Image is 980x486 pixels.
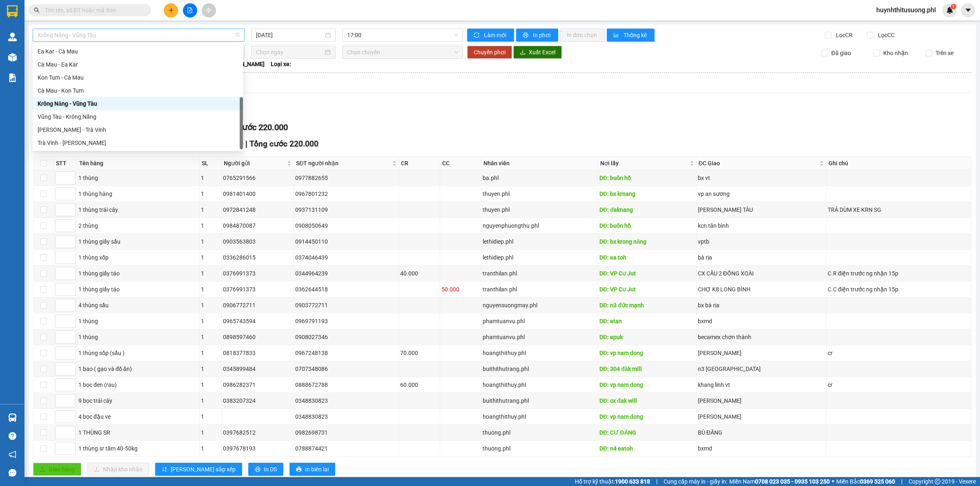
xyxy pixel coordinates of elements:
[245,139,247,149] span: |
[961,3,975,18] button: caret-down
[294,218,399,234] td: 0908050649
[201,205,220,214] div: 1
[201,221,220,230] div: 1
[34,7,40,13] span: search
[78,396,198,405] div: 9 bọc trái cây
[223,237,293,246] div: 0903563803
[698,333,825,342] div: becamex chơn thành
[201,412,220,421] div: 1
[78,237,198,246] div: 1 thùng giấy sầu
[880,49,911,58] span: Kho nhận
[599,444,695,453] div: DĐ: n4 eatoh
[964,7,972,14] span: caret-down
[698,348,825,357] div: [PERSON_NAME]
[38,73,238,82] div: Kon Tum - Cà Mau
[294,170,399,186] td: 0977882655
[8,413,17,422] img: warehouse-icon
[828,49,854,58] span: Đã giao
[599,301,695,310] div: DĐ: n3 đức mạnh
[294,266,399,282] td: 0344964239
[256,31,323,40] input: 11/09/2025
[87,463,149,476] button: downloadNhập kho nhận
[201,237,220,246] div: 1
[294,250,399,266] td: 0374046439
[481,157,598,170] th: Nhân viên
[223,380,293,389] div: 0986282371
[223,444,293,453] div: 0397678193
[599,396,695,405] div: DĐ: cx đak will
[698,396,825,405] div: [PERSON_NAME]
[8,73,17,82] img: solution-icon
[828,380,970,389] div: cr
[223,317,293,326] div: 0965743594
[33,136,243,149] div: Trà Vinh - Gia Lai
[483,285,597,294] div: tranthilan.phl
[484,31,508,40] span: Làm mới
[33,58,243,71] div: Cà Mau - Ea Kar
[483,237,597,246] div: lethidiep.phl
[206,7,212,13] span: aim
[599,380,695,389] div: DĐ: vp nam dong
[218,122,288,132] span: Tổng cước 220.000
[223,205,293,214] div: 0972841248
[729,477,830,486] span: Miền Nam
[935,479,940,484] span: copyright
[223,333,293,342] div: 0898597460
[294,425,399,441] td: 0982698731
[399,157,440,170] th: CR
[201,285,220,294] div: 1
[599,333,695,342] div: DĐ: epuk
[483,269,597,278] div: tranthilan.phl
[523,32,530,39] span: printer
[33,97,243,110] div: Krông Năng - Vũng Tàu
[932,49,957,58] span: Trên xe
[294,313,399,329] td: 0969791193
[698,189,825,198] div: vp an sương
[200,157,221,170] th: SL
[836,477,895,486] span: Miền Bắc
[295,269,397,278] div: 0344964239
[533,31,552,40] span: In phơi
[223,301,293,310] div: 0906772711
[607,29,655,42] button: bar-chartThống kê
[201,269,220,278] div: 1
[483,189,597,198] div: thuyen.phl
[295,444,397,453] div: 0788874421
[78,380,198,389] div: 1 bọc đen (rau)
[599,189,695,198] div: DĐ: bx krnang
[483,348,597,357] div: hoangthithuy.phl
[223,348,293,357] div: 0818377833
[656,477,657,486] span: |
[78,364,198,373] div: 1 bao ( gạo và đồ ăn)
[295,428,397,437] div: 0982698731
[294,202,399,218] td: 0937131109
[613,32,620,39] span: bar-chart
[295,333,397,342] div: 0908027346
[400,269,439,278] div: 40.000
[38,99,238,108] div: Krông Năng - Vũng Tàu
[295,285,397,294] div: 0362644518
[33,110,243,123] div: Vũng Tàu - Krông Năng
[223,173,293,182] div: 0765291566
[698,444,825,453] div: bxmd
[698,269,825,278] div: CX CẦU 2 ĐỒNG XOÀI
[294,441,399,457] td: 0788874421
[78,173,198,182] div: 1 thùng
[183,3,197,18] button: file-add
[295,301,397,310] div: 0903772711
[664,477,727,486] span: Cung cấp máy in - giấy in:
[483,317,597,326] div: phamtuanvu.phl
[78,333,198,342] div: 1 thùng
[828,269,970,278] div: C.R điện trước ng nhận 15p
[201,364,220,373] div: 1
[223,396,293,405] div: 0383207324
[467,29,514,42] button: syncLàm mới
[38,125,238,134] div: [PERSON_NAME] - Trà Vinh
[38,138,238,147] div: Trà Vinh - [PERSON_NAME]
[294,297,399,313] td: 0903772711
[45,6,141,15] input: Tìm tên, số ĐT hoặc mã đơn
[828,348,970,357] div: cr
[201,333,220,342] div: 1
[201,189,220,198] div: 1
[78,269,198,278] div: 1 thùng giấy táo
